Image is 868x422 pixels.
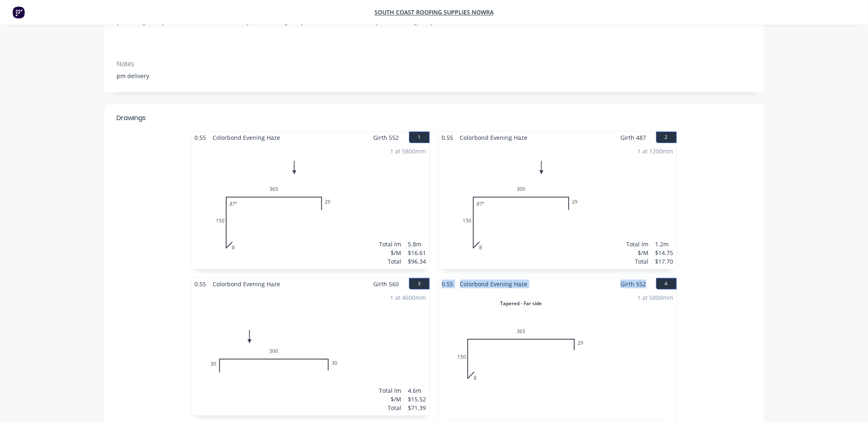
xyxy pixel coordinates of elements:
[391,293,426,302] div: 1 at 4600mm
[379,248,402,257] div: $/M
[192,290,430,415] div: 030500301 at 4600mmTotal lm$/MTotal4.6m$15.52$71.39
[379,257,402,266] div: Total
[379,386,402,395] div: Total lm
[655,257,674,266] div: $17.70
[117,60,751,68] div: Notes
[439,278,457,290] span: 0.55
[627,248,649,257] div: $/M
[409,132,430,143] button: 1
[655,240,674,248] div: 1.2m
[408,386,426,395] div: 4.6m
[638,293,674,302] div: 1 at 5800mm
[192,132,210,144] span: 0.55
[379,395,402,403] div: $/M
[374,278,399,290] span: Girth 560
[439,144,677,269] div: 081503002987º1 at 1200mmTotal lm$/MTotal1.2m$14.75$17.70
[210,278,284,290] span: Colorbond Evening Haze
[379,403,402,412] div: Total
[374,9,494,16] a: South Coast Roofing Supplies Nowra
[457,278,531,290] span: Colorbond Evening Haze
[408,257,426,266] div: $96.34
[627,257,649,266] div: Total
[192,144,430,269] div: 081503652987º1 at 5800mmTotal lm$/MTotal5.8m$16.61$96.34
[12,6,25,19] img: Factory
[627,240,649,248] div: Total lm
[408,403,426,412] div: $71.39
[408,240,426,248] div: 5.8m
[656,132,677,143] button: 2
[408,248,426,257] div: $16.61
[391,147,426,155] div: 1 at 5800mm
[117,113,146,123] div: Drawings
[656,278,677,290] button: 4
[210,132,284,144] span: Colorbond Evening Haze
[374,132,399,144] span: Girth 552
[408,395,426,403] div: $15.52
[457,132,531,144] span: Colorbond Evening Haze
[117,72,751,80] div: pm delivery
[638,147,674,155] div: 1 at 1200mm
[655,248,674,257] div: $14.75
[439,132,457,144] span: 0.55
[621,278,646,290] span: Girth 552
[192,278,210,290] span: 0.55
[379,240,402,248] div: Total lm
[409,278,430,290] button: 3
[621,132,646,144] span: Girth 487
